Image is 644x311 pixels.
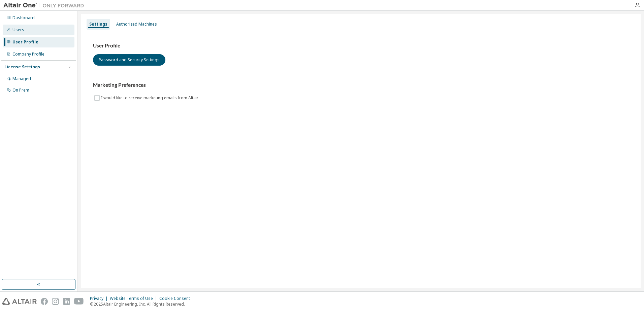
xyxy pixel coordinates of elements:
label: I would like to receive marketing emails from Altair [101,94,200,102]
img: linkedin.svg [63,298,70,305]
img: altair_logo.svg [2,298,37,305]
div: License Settings [4,64,40,70]
button: Password and Security Settings [93,54,165,66]
div: Website Terms of Use [110,296,159,301]
img: facebook.svg [41,298,48,305]
h3: Marketing Preferences [93,82,629,89]
div: Cookie Consent [159,296,194,301]
div: Authorized Machines [116,22,157,27]
div: Privacy [90,296,110,301]
img: Altair One [3,2,88,9]
div: Company Profile [12,51,44,57]
div: User Profile [12,39,38,45]
p: © 2025 Altair Engineering, Inc. All Rights Reserved. [90,301,194,307]
div: Managed [12,76,31,81]
h3: User Profile [93,42,629,49]
img: instagram.svg [52,298,59,305]
div: Dashboard [12,15,35,21]
div: Users [12,27,24,33]
img: youtube.svg [74,298,84,305]
div: On Prem [12,88,29,93]
div: Settings [89,22,107,27]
